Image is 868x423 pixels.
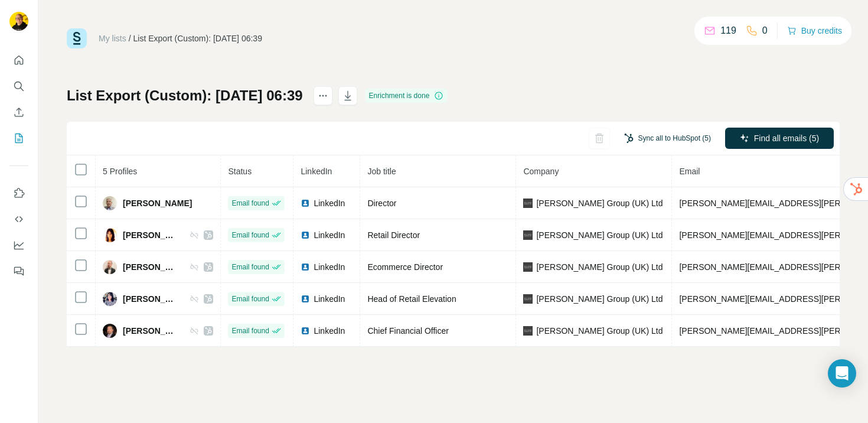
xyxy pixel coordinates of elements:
[367,262,443,272] span: Ecommerce Director
[616,129,719,147] button: Sync all to HubSpot (5)
[523,294,533,304] img: company-logo
[523,262,533,272] img: company-logo
[367,167,396,176] span: Job title
[720,24,736,38] p: 119
[9,12,28,31] img: Avatar
[314,325,345,337] span: LinkedIn
[103,324,117,338] img: Avatar
[301,294,310,304] img: LinkedIn logo
[103,196,117,210] img: Avatar
[228,167,252,176] span: Status
[9,76,28,97] button: Search
[314,197,345,209] span: LinkedIn
[366,89,448,103] div: Enrichment is done
[133,32,262,44] div: List Export (Custom): [DATE] 06:39
[123,229,178,241] span: [PERSON_NAME]
[314,293,345,305] span: LinkedIn
[679,167,700,176] span: Email
[103,260,117,274] img: Avatar
[231,262,269,272] span: Email found
[99,34,126,43] a: My lists
[67,86,303,105] h1: List Export (Custom): [DATE] 06:39
[536,325,663,337] span: [PERSON_NAME] Group (UK) Ltd
[314,261,345,273] span: LinkedIn
[523,167,559,176] span: Company
[523,230,533,240] img: company-logo
[9,235,28,256] button: Dashboard
[9,128,28,149] button: My lists
[231,230,269,240] span: Email found
[301,262,310,272] img: LinkedIn logo
[9,183,28,204] button: Use Surfe on LinkedIn
[828,359,856,388] div: Open Intercom Messenger
[301,167,332,176] span: LinkedIn
[231,294,269,304] span: Email found
[123,261,178,273] span: [PERSON_NAME]
[231,198,269,209] span: Email found
[367,326,448,336] span: Chief Financial Officer
[301,326,310,336] img: LinkedIn logo
[314,86,332,105] button: actions
[301,230,310,240] img: LinkedIn logo
[536,229,663,241] span: [PERSON_NAME] Group (UK) Ltd
[725,128,834,149] button: Find all emails (5)
[123,293,178,305] span: [PERSON_NAME]
[103,292,117,306] img: Avatar
[523,326,533,336] img: company-logo
[536,197,663,209] span: [PERSON_NAME] Group (UK) Ltd
[129,32,131,44] li: /
[9,50,28,71] button: Quick start
[367,294,456,304] span: Head of Retail Elevation
[123,197,192,209] span: [PERSON_NAME]
[67,28,87,48] img: Surfe Logo
[301,199,310,208] img: LinkedIn logo
[523,199,533,208] img: company-logo
[787,22,842,39] button: Buy credits
[754,132,819,144] span: Find all emails (5)
[314,229,345,241] span: LinkedIn
[123,325,178,337] span: [PERSON_NAME]
[103,167,137,176] span: 5 Profiles
[9,209,28,230] button: Use Surfe API
[231,326,269,336] span: Email found
[9,102,28,123] button: Enrich CSV
[762,24,768,38] p: 0
[536,261,663,273] span: [PERSON_NAME] Group (UK) Ltd
[9,261,28,282] button: Feedback
[103,228,117,242] img: Avatar
[536,293,663,305] span: [PERSON_NAME] Group (UK) Ltd
[367,199,396,208] span: Director
[367,230,420,240] span: Retail Director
